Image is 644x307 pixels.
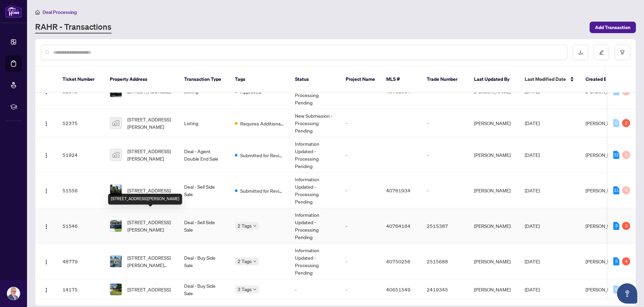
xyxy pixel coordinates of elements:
span: [DATE] [525,152,540,158]
td: [PERSON_NAME] [469,173,519,208]
button: Logo [41,220,52,231]
span: [PERSON_NAME] [586,286,622,292]
span: filter [620,50,625,55]
button: Logo [41,185,52,196]
td: Deal - Buy Side Sale [179,244,229,279]
span: Add Transaction [595,22,630,33]
th: Last Updated By [469,66,519,93]
button: filter [615,45,630,60]
a: RAHR - Transactions [35,21,112,33]
span: [DATE] [525,286,540,292]
td: - [290,279,340,300]
td: Deal - Buy Side Sale [179,279,229,300]
div: 11 [613,186,619,194]
td: [PERSON_NAME] [469,208,519,244]
span: edit [599,50,604,55]
th: MLS # [381,66,421,93]
div: 0 [622,186,630,194]
div: 0 [622,151,630,159]
td: [PERSON_NAME] [469,109,519,137]
img: Logo [44,188,49,194]
button: Open asap [617,283,637,304]
div: 12 [613,151,619,159]
div: 0 [613,119,619,127]
span: down [253,260,256,263]
div: 5 [613,257,619,265]
th: Tags [229,66,290,93]
th: Last Modified Date [519,66,580,93]
td: Deal - Sell Side Sale [179,173,229,208]
td: 14175 [57,279,104,300]
td: 2515387 [421,208,469,244]
th: Transaction Type [179,66,229,93]
span: Requires Additional Docs [240,120,284,127]
span: [PERSON_NAME] [586,223,622,229]
td: 48779 [57,244,104,279]
span: Deal Processing [43,9,77,15]
td: [PERSON_NAME] [469,244,519,279]
td: Information Updated - Processing Pending [290,173,340,208]
td: Deal - Sell Side Sale [179,208,229,244]
td: - [421,137,469,173]
th: Project Name [340,66,381,93]
th: Ticket Number [57,66,104,93]
span: home [35,10,40,15]
img: logo [5,5,22,18]
span: download [578,50,583,55]
span: [PERSON_NAME] [586,120,622,126]
span: 3 Tags [238,285,252,293]
th: Property Address [104,66,179,93]
td: - [340,137,381,173]
span: [STREET_ADDRESS][PERSON_NAME] [127,116,173,131]
td: 2515688 [421,244,469,279]
td: - [340,279,381,300]
th: Created By [580,66,621,93]
td: [PERSON_NAME] [469,279,519,300]
span: [STREET_ADDRESS][PERSON_NAME] [127,218,173,233]
td: 2419345 [421,279,469,300]
td: - [421,173,469,208]
span: 2 Tags [238,257,252,265]
span: 40651549 [386,286,411,292]
img: Logo [44,153,49,158]
img: Profile Icon [7,287,20,300]
button: Logo [41,256,52,267]
td: Information Updated - Processing Pending [290,208,340,244]
div: [STREET_ADDRESS][PERSON_NAME] [108,194,182,205]
span: Submitted for Review [240,151,284,159]
div: 3 [613,222,619,230]
span: [STREET_ADDRESS][PERSON_NAME][PERSON_NAME] [127,254,173,269]
span: [DATE] [525,187,540,193]
th: Trade Number [421,66,469,93]
img: Logo [44,224,49,229]
img: thumbnail-img [110,185,122,196]
span: [PERSON_NAME] [586,187,622,193]
button: Logo [41,118,52,128]
th: Status [290,66,340,93]
td: 51556 [57,173,104,208]
button: edit [594,45,609,60]
div: 3 [622,222,630,230]
img: thumbnail-img [110,117,122,129]
td: Deal - Agent Double End Sale [179,137,229,173]
td: [PERSON_NAME] [469,137,519,173]
span: [DATE] [525,223,540,229]
td: Information Updated - Processing Pending [290,137,340,173]
button: download [573,45,588,60]
span: 40764164 [386,223,411,229]
span: 2 Tags [238,222,252,230]
button: Add Transaction [590,22,636,33]
img: Logo [44,287,49,293]
td: Listing [179,109,229,137]
div: 2 [622,119,630,127]
img: thumbnail-img [110,149,122,161]
button: Logo [41,284,52,295]
td: - [421,109,469,137]
img: thumbnail-img [110,284,122,295]
span: 40750256 [386,258,411,264]
td: Information Updated - Processing Pending [290,244,340,279]
td: New Submission - Processing Pending [290,109,340,137]
span: [STREET_ADDRESS][PERSON_NAME] [127,147,173,162]
span: down [253,224,256,228]
span: [DATE] [525,120,540,126]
